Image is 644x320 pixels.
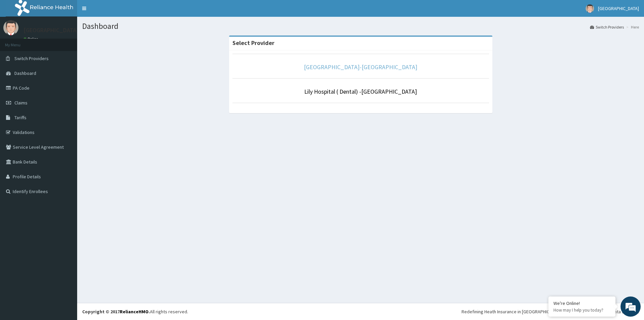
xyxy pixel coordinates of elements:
[14,100,28,106] span: Claims
[590,24,624,30] a: Switch Providers
[23,27,79,33] p: [GEOGRAPHIC_DATA]
[14,70,36,76] span: Dashboard
[77,303,644,320] footer: All rights reserved.
[462,308,639,315] div: Redefining Heath Insurance in [GEOGRAPHIC_DATA] using Telemedicine and Data Science!
[3,183,128,207] textarea: Type your message and hit 'Enter'
[598,5,639,11] span: [GEOGRAPHIC_DATA]
[625,24,639,30] li: Here
[14,55,49,61] span: Switch Providers
[14,115,26,121] span: Tariffs
[110,3,126,19] div: Minimize live chat window
[82,309,150,315] strong: Copyright © 2017 .
[553,307,610,313] p: How may I help you today?
[3,20,18,35] img: User Image
[82,22,639,31] h1: Dashboard
[553,300,610,306] div: We're Online!
[304,88,417,95] a: Lily Hospital ( Dental) -[GEOGRAPHIC_DATA]
[23,37,40,41] a: Online
[35,38,113,46] div: Chat with us now
[12,34,27,50] img: d_794563401_company_1708531726252_794563401
[304,63,417,71] a: [GEOGRAPHIC_DATA]-[GEOGRAPHIC_DATA]
[232,39,274,47] strong: Select Provider
[39,85,93,152] span: We're online!
[120,309,149,315] a: RelianceHMO
[586,4,594,13] img: User Image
